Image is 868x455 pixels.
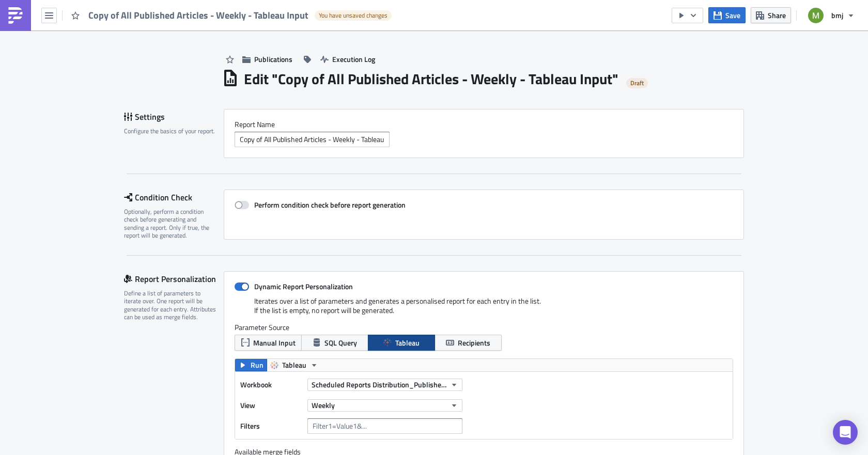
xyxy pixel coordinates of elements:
span: bmj [831,10,843,21]
h1: Edit " Copy of All Published Articles - Weekly - Tableau Input " [244,70,618,88]
button: Scheduled Reports Distribution_Published Articles Mailing [307,379,462,391]
span: Scheduled Reports Distribution_Published Articles Mailing [312,379,446,390]
strong: Note: The existing platform used to distribute this content is now decommissioned. The new platfo... [4,27,492,52]
span: Execution Log [332,54,375,65]
button: Weekly [307,399,462,412]
img: Avatar [807,7,825,24]
button: Publications [237,51,298,67]
span: Manual Input [253,337,296,348]
span: Copy of All Published Articles - Weekly - Tableau Input [88,9,309,21]
div: Configure the basics of your report. [124,127,217,135]
span: Save [725,10,740,21]
div: Settings [124,109,224,124]
button: Recipients [435,335,502,351]
div: Define a list of parameters to iterate over. One report will be generated for each entry. Attribu... [124,289,217,321]
span: Weekly [312,400,335,411]
button: Share [751,7,791,23]
div: Optionally, perform a condition check before generating and sending a report. Only if true, the r... [124,208,217,240]
button: bmj [802,4,860,27]
button: Save [708,7,746,23]
p: Please find attached the {{ row.Frequency }} Published Article report showing all articles publis... [4,66,493,83]
img: PushMetrics [7,7,24,24]
span: Run [251,359,263,371]
div: Report Personalization [124,271,224,287]
label: View [240,398,302,413]
span: Recipients [458,337,490,348]
span: Share [768,10,786,21]
div: Condition Check [124,190,224,205]
button: SQL Query [301,335,368,351]
span: You have unsaved changes [319,11,388,20]
span: Draft [630,79,644,87]
span: Tableau [395,337,420,348]
label: Report Nam﻿e [235,120,733,129]
span: Publications [254,54,292,65]
input: Filter1=Value1&... [307,418,462,434]
button: Run [235,359,267,371]
button: Execution Log [315,51,380,67]
span: SQL Query [324,337,357,348]
div: Open Intercom Messenger [833,420,858,445]
body: Rich Text Area. Press ALT-0 for help. [4,4,493,174]
strong: Perform condition check before report generation [254,199,406,210]
button: Manual Input [235,335,302,351]
label: Workbook [240,377,302,393]
div: Iterates over a list of parameters and generates a personalised report for each entry in the list... [235,296,733,323]
strong: Dynamic Report Personalization [254,281,353,292]
p: Hello, [4,4,493,12]
span: Tableau [282,359,306,371]
button: Tableau [368,335,435,351]
label: Filters [240,418,302,434]
label: Parameter Source [235,323,733,332]
button: Tableau [267,359,322,371]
